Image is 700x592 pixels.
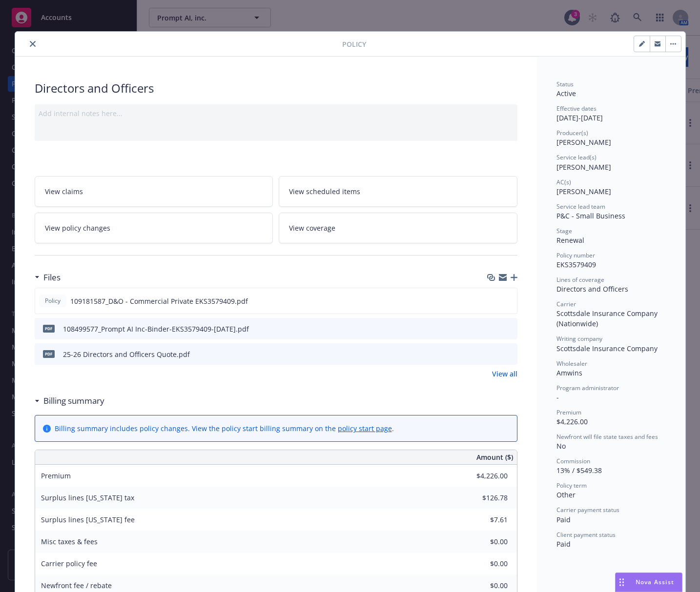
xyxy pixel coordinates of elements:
[556,481,587,490] span: Policy term
[636,578,674,586] span: Nova Assist
[43,271,61,284] h3: Files
[35,271,61,284] div: Files
[476,452,513,462] span: Amount ($)
[289,186,360,197] span: View scheduled items
[556,466,602,475] span: 13% / $549.38
[556,211,625,220] span: P&C - Small Business
[289,223,335,233] span: View coverage
[41,581,112,590] span: Newfront fee / rebate
[556,408,581,416] span: Premium
[41,493,134,502] span: Surplus lines [US_STATE] tax
[556,384,619,392] span: Program administrator
[615,572,682,592] button: Nova Assist
[35,213,273,243] a: View policy changes
[556,129,588,137] span: Producer(s)
[556,539,571,549] span: Paid
[556,441,566,451] span: No
[505,324,514,334] button: preview file
[489,296,496,306] button: download file
[45,186,83,197] span: View claims
[556,515,571,524] span: Paid
[43,325,55,332] span: pdf
[41,537,98,546] span: Misc taxes & fees
[616,573,628,592] div: Drag to move
[35,176,273,207] a: View claims
[41,515,135,524] span: Surplus lines [US_STATE] fee
[279,213,517,243] a: View coverage
[63,324,249,334] div: 108499577_Prompt AI Inc-Binder-EKS3579409-[DATE].pdf
[556,284,628,294] span: Directors and Officers
[556,187,611,196] span: [PERSON_NAME]
[556,80,574,88] span: Status
[556,335,602,343] span: Writing company
[43,350,55,357] span: pdf
[35,80,517,97] div: Directors and Officers
[450,469,514,483] input: 0.00
[556,368,582,377] span: Amwins
[556,457,590,465] span: Commission
[556,506,619,514] span: Carrier payment status
[556,359,587,368] span: Wholesaler
[556,138,611,147] span: [PERSON_NAME]
[556,276,604,284] span: Lines of coverage
[504,296,513,306] button: preview file
[556,227,572,235] span: Stage
[556,344,658,353] span: Scottsdale Insurance Company
[556,260,596,269] span: EKS3579409
[556,104,597,113] span: Effective dates
[556,300,576,308] span: Carrier
[556,202,605,211] span: Service lead team
[556,309,659,328] span: Scottsdale Insurance Company (Nationwide)
[27,38,39,50] button: close
[70,296,248,306] span: 109181587_D&O - Commercial Private EKS3579409.pdf
[338,424,392,433] a: policy start page
[489,324,497,334] button: download file
[556,417,588,426] span: $4,226.00
[556,162,611,172] span: [PERSON_NAME]
[43,395,104,407] h3: Billing summary
[39,108,514,118] div: Add internal notes here...
[43,296,62,305] span: Policy
[556,393,559,402] span: -
[556,433,658,441] span: Newfront will file state taxes and fees
[489,349,497,359] button: download file
[556,236,584,245] span: Renewal
[450,513,514,527] input: 0.00
[556,153,597,161] span: Service lead(s)
[450,491,514,505] input: 0.00
[492,369,517,379] a: View all
[63,349,190,359] div: 25-26 Directors and Officers Quote.pdf
[450,534,514,549] input: 0.00
[556,89,576,98] span: Active
[45,223,110,233] span: View policy changes
[41,559,97,568] span: Carrier policy fee
[35,395,104,407] div: Billing summary
[556,531,616,539] span: Client payment status
[342,39,366,49] span: Policy
[450,556,514,571] input: 0.00
[556,490,576,499] span: Other
[556,178,571,186] span: AC(s)
[41,471,71,480] span: Premium
[55,423,394,434] div: Billing summary includes policy changes. View the policy start billing summary on the .
[556,104,666,123] div: [DATE] - [DATE]
[556,251,595,259] span: Policy number
[279,176,517,207] a: View scheduled items
[505,349,514,359] button: preview file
